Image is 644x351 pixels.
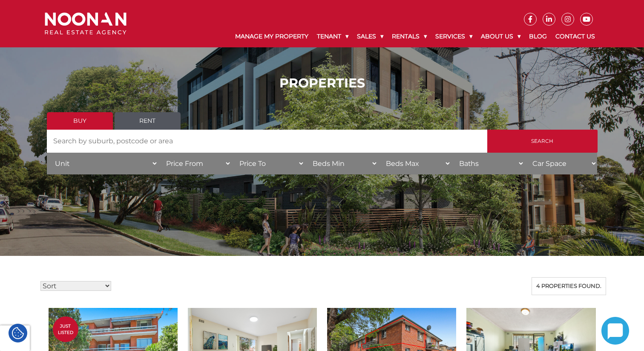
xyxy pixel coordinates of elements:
select: Sort Listings [40,281,111,291]
a: Rentals [388,26,431,47]
div: 4 properties found. [532,277,606,295]
a: Buy [47,112,113,130]
a: Tenant [313,26,353,47]
h1: PROPERTIES [47,75,598,91]
a: Sales [353,26,388,47]
a: Manage My Property [231,26,313,47]
a: Contact Us [551,26,599,47]
a: Blog [525,26,551,47]
img: Noonan Real Estate Agency [45,12,126,35]
a: Rent [115,112,181,130]
span: Just Listed [53,323,78,336]
a: Services [431,26,477,47]
input: Search by suburb, postcode or area [47,130,487,153]
a: About Us [477,26,525,47]
input: Search [487,130,598,153]
div: Cookie Settings [9,324,27,342]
